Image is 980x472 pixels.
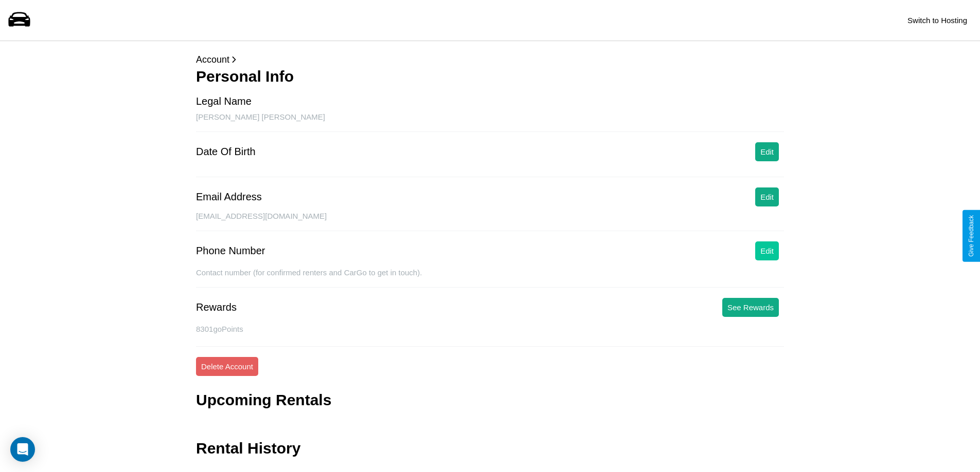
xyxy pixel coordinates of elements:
[196,357,258,376] button: Delete Account
[196,51,784,68] p: Account
[196,391,331,409] h3: Upcoming Rentals
[196,212,784,231] div: [EMAIL_ADDRESS][DOMAIN_NAME]
[196,322,784,336] p: 8301 goPoints
[10,437,35,462] div: Open Intercom Messenger
[196,146,256,158] div: Date Of Birth
[196,268,784,288] div: Contact number (for confirmed renters and CarGo to get in touch).
[196,301,237,313] div: Rewards
[196,440,300,457] h3: Rental History
[196,191,262,203] div: Email Address
[902,11,972,30] button: Switch to Hosting
[722,298,779,317] button: See Rewards
[968,215,975,257] div: Give Feedback
[196,68,784,85] h3: Personal Info
[196,245,265,257] div: Phone Number
[196,96,252,107] div: Legal Name
[196,112,784,132] div: [PERSON_NAME] [PERSON_NAME]
[755,241,779,260] button: Edit
[755,142,779,161] button: Edit
[755,187,779,206] button: Edit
